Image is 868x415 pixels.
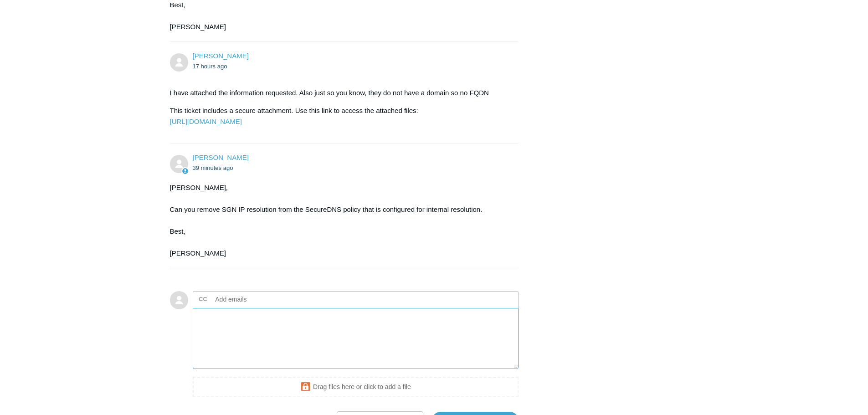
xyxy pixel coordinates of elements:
[170,182,510,259] div: [PERSON_NAME], Can you remove SGN IP resolution from the SecureDNS policy that is configured for ...
[170,105,510,127] p: This ticket includes a secure attachment. Use this link to access the attached files:
[170,87,510,98] p: I have attached the information requested. Also just so you know, they do not have a domain so no...
[199,292,207,306] label: CC
[170,118,242,125] a: [URL][DOMAIN_NAME]
[193,164,233,171] time: 09/10/2025, 09:37
[193,154,249,161] a: [PERSON_NAME]
[193,52,249,60] span: Nick Boggs
[193,308,519,369] textarea: Add your reply
[193,154,249,161] span: Kris Haire
[212,292,310,306] input: Add emails
[193,52,249,60] a: [PERSON_NAME]
[193,63,227,70] time: 09/09/2025, 17:01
